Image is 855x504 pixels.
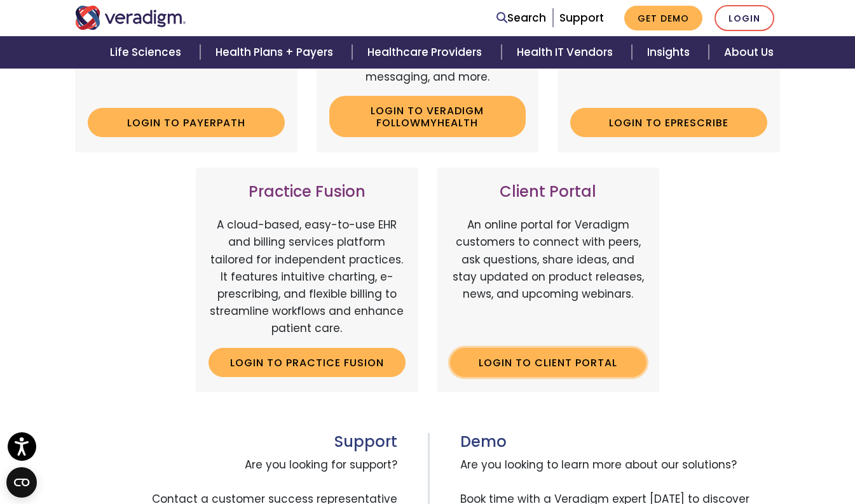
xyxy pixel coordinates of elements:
a: Life Sciences [95,36,200,69]
a: Login to ePrescribe [570,108,767,137]
a: About Us [709,36,789,69]
a: Get Demo [624,6,702,30]
a: Search [496,10,546,27]
h3: Practice Fusion [209,183,406,201]
button: Open CMP widget [6,467,37,498]
img: Veradigm logo [75,6,186,30]
a: Login [715,5,774,31]
h3: Client Portal [450,183,647,201]
a: Login to Veradigm FollowMyHealth [329,96,526,137]
a: Login to Practice Fusion [209,348,406,377]
a: Insights [632,36,709,69]
a: Health IT Vendors [502,36,632,69]
a: Support [559,10,604,25]
h3: Support [75,433,397,451]
p: An online portal for Veradigm customers to connect with peers, ask questions, share ideas, and st... [450,216,647,337]
a: Login to Payerpath [88,108,285,137]
p: A cloud-based, easy-to-use EHR and billing services platform tailored for independent practices. ... [209,216,406,337]
a: Healthcare Providers [352,36,501,69]
a: Health Plans + Payers [200,36,352,69]
h3: Demo [460,433,781,451]
a: Login to Client Portal [450,348,647,377]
